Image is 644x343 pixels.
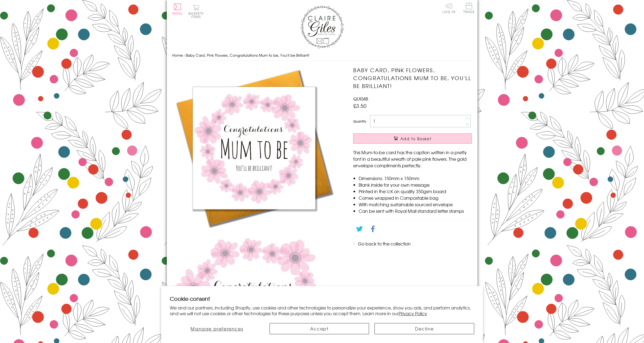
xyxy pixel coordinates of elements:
p: We and our partners, including Shopify, use cookies and other technologies to personalize your ex... [170,305,474,316]
li: With matching sustainable sourced envelope [359,201,472,208]
img: Claire Giles Greetings Cards [300,5,344,48]
button: Menu [172,4,183,15]
button: Decline [374,323,474,334]
span: Trade [463,3,475,13]
span: Baby Card, Pink Flowers, Congratulations Mum to be, You'll be Brilliant! [186,53,309,58]
a: Log In [442,3,455,13]
button: Accept [270,323,369,334]
label: Quantity [353,119,366,124]
button: Basket0 items [189,4,204,18]
span: Menu [172,11,183,16]
a: Privacy Policy [399,310,427,317]
nav: breadcrumbs [172,50,472,61]
li: Printed in the U.K on quality 350gsm board [359,188,472,195]
span: QUI048 [353,95,368,102]
h2: Cookie consent [170,295,474,302]
li: Blank inside for your own message [359,181,472,188]
span: › [184,53,185,58]
li: Comes wrapped in Compostable bag [359,195,472,201]
a: Home [172,53,183,58]
span: £3.50 [353,102,367,110]
h1: Baby Card, Pink Flowers, Congratulations Mum to be, You'll be Brilliant! [353,66,472,90]
span: 0 items [191,11,204,19]
a: Trade [463,3,475,14]
img: Baby Card, Pink Flowers, Congratulations Mum to be, You'll be Brilliant! [172,66,336,230]
button: Manage preferences [170,323,264,334]
p: This Mum-to-be card has the caption written in a pretty font in a beautiful wreath of pale pink f... [353,149,472,169]
li: Can be sent with Royal Mail standard letter stamps [359,208,472,214]
span: Add to Basket [400,136,431,141]
li: Dimensions: 150mm x 150mm [359,175,472,181]
span: Manage preferences [191,325,243,332]
button: Add to Basket [353,133,472,144]
a: Go back to the collection [358,240,411,247]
